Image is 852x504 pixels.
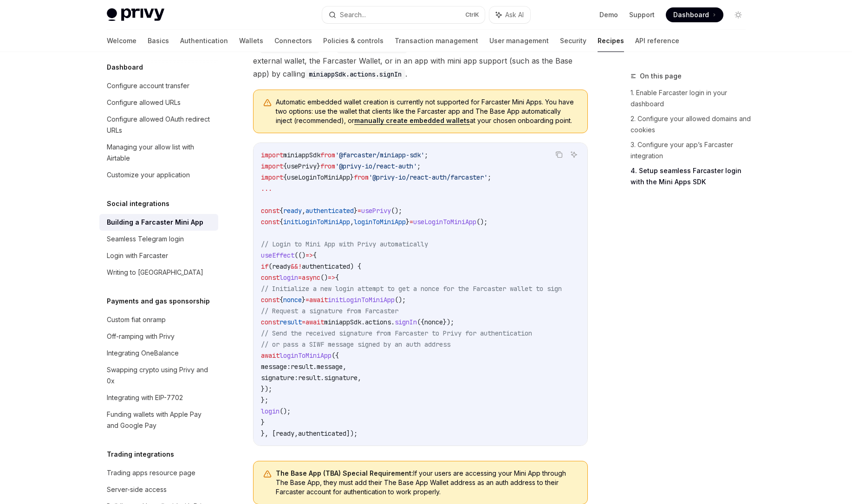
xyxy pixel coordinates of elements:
span: = [306,296,309,304]
div: Configure allowed OAuth redirect URLs [107,114,213,136]
span: = [302,318,306,326]
span: } [317,162,320,170]
button: Toggle dark mode [731,7,746,22]
span: . [391,318,395,326]
span: (); [476,218,488,226]
span: => [328,273,335,282]
span: Automatic embedded wallet creation is currently not supported for Farcaster Mini Apps. You have t... [276,97,578,125]
span: } [350,173,354,181]
div: Funding wallets with Apple Pay and Google Pay [107,409,213,431]
div: Integrating with EIP-7702 [107,392,183,403]
span: miniappSdk [283,151,320,159]
span: loginToMiniApp [354,218,406,226]
span: await [261,351,280,360]
span: ({ [417,318,424,326]
span: authenticated [306,207,354,215]
span: // Login to Mini App with Privy automatically [261,240,428,248]
span: }); [443,318,454,326]
a: Configure allowed URLs [99,94,218,111]
span: } [406,218,410,226]
a: Swapping crypto using Privy and 0x [99,362,218,389]
span: (); [395,296,406,304]
div: Building a Farcaster Mini App [107,217,203,228]
span: ... [261,184,272,193]
a: Server-side access [99,481,218,498]
span: }; [261,396,268,404]
span: , [350,218,354,226]
span: loginToMiniApp [280,351,332,360]
span: nonce [424,318,443,326]
span: { [283,162,287,170]
a: Funding wallets with Apple Pay and Google Pay [99,406,218,434]
span: const [261,296,280,304]
span: To authenticate with an auth address, pass a SIWF message signed by an auth address to from . Thi... [253,28,588,80]
span: result [291,362,313,371]
a: manually create embedded wallets [354,116,470,125]
span: ; [488,173,491,181]
span: { [283,173,287,181]
span: ]); [346,429,358,438]
a: Custom fiat onramp [99,311,218,328]
div: Integrating OneBalance [107,348,179,359]
span: initLoginToMiniApp [328,296,395,304]
span: from [320,151,335,159]
svg: Warning [263,98,272,108]
span: result [280,318,302,326]
span: // Request a signature from Farcaster [261,307,398,315]
span: login [261,407,280,415]
a: Security [560,30,586,52]
code: loginToMiniApp [260,43,319,53]
span: () [320,273,328,282]
a: Transaction management [395,30,478,52]
span: = [410,218,413,226]
span: message [317,362,343,371]
span: Ctrl K [465,11,479,19]
span: Dashboard [673,10,709,19]
span: . [313,362,317,371]
a: Wallets [239,30,263,52]
a: API reference [635,30,679,52]
div: Configure account transfer [107,80,189,91]
a: Seamless Telegram login [99,231,218,247]
h5: Social integrations [107,198,169,209]
span: ({ [332,351,339,360]
span: ; [424,151,428,159]
span: signIn [395,318,417,326]
a: Off-ramping with Privy [99,328,218,345]
a: Recipes [598,30,624,52]
h5: Dashboard [107,62,143,73]
span: await [306,318,324,326]
span: signature [324,374,358,382]
a: Login with Farcaster [99,247,218,264]
a: Integrating with EIP-7702 [99,389,218,406]
span: login [280,273,298,282]
span: miniappSdk [324,318,361,326]
span: . [320,374,324,382]
a: Basics [148,30,169,52]
span: usePrivy [287,162,317,170]
span: , [302,207,306,215]
span: '@farcaster/miniapp-sdk' [335,151,424,159]
div: Customize your application [107,169,190,181]
span: await [309,296,328,304]
span: (); [391,207,402,215]
a: 4. Setup seamless Farcaster login with the Mini Apps SDK [631,163,753,189]
a: Customize your application [99,167,218,183]
span: On this page [640,71,682,82]
span: , [358,374,361,382]
div: Managing your allow list with Airtable [107,142,213,164]
span: && [291,262,298,271]
button: Copy the contents from the code block [553,149,565,161]
div: Custom fiat onramp [107,314,166,325]
span: useLoginToMiniApp [287,173,350,181]
a: 2. Configure your allowed domains and cookies [631,111,753,137]
strong: The Base App (TBA) Special Requirement: [276,469,413,477]
span: (() [294,251,306,259]
div: Trading apps resource page [107,467,195,478]
div: Server-side access [107,484,167,495]
span: from [320,162,335,170]
span: actions [365,318,391,326]
a: Configure account transfer [99,78,218,94]
span: { [280,218,283,226]
span: Ask AI [505,10,524,19]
